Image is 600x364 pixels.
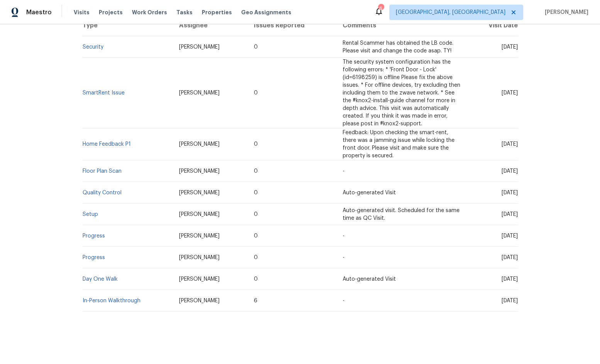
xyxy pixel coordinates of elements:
a: Progress [83,233,105,239]
span: 0 [254,190,258,195]
span: [DATE] [502,169,518,174]
a: Setup [83,212,98,217]
span: 0 [254,169,258,174]
a: Progress [83,255,105,260]
span: 0 [254,276,258,282]
a: SmartRent Issue [83,90,125,96]
span: Properties [202,8,232,16]
span: Auto-generated visit. Scheduled for the same time as QC Visit. [343,208,460,221]
span: Geo Assignments [241,8,291,16]
span: [PERSON_NAME] [179,255,220,260]
a: Floor Plan Scan [83,169,122,174]
th: Comments [336,15,467,36]
span: [PERSON_NAME] [179,142,220,147]
span: [PERSON_NAME] [179,169,220,174]
span: Maestro [26,8,52,16]
a: Home Feedback P1 [83,142,131,147]
th: Issues Reported [248,15,336,36]
span: [DATE] [502,90,518,96]
span: [DATE] [502,212,518,217]
span: [PERSON_NAME] [179,190,220,195]
span: [DATE] [502,255,518,260]
span: 6 [254,298,257,303]
span: - [343,169,345,174]
span: - [343,298,345,303]
span: [PERSON_NAME] [179,44,220,50]
span: [DATE] [502,44,518,50]
span: Feedback: Upon checking the smart-rent, there was a jamming issue while locking the front door. P... [343,130,455,158]
span: [GEOGRAPHIC_DATA], [GEOGRAPHIC_DATA] [396,8,505,16]
div: 6 [378,5,384,12]
span: 0 [254,255,258,260]
span: Projects [99,8,123,16]
span: [DATE] [502,233,518,239]
span: [PERSON_NAME] [542,8,588,16]
span: 0 [254,212,258,217]
a: Security [83,44,103,50]
span: [DATE] [502,190,518,195]
span: 0 [254,90,258,96]
th: Visit Date [467,15,518,36]
th: Assignee [173,15,248,36]
span: [PERSON_NAME] [179,212,220,217]
th: Type [82,15,173,36]
span: Visits [74,8,90,16]
span: [DATE] [502,142,518,147]
a: Quality Control [83,190,122,195]
a: Day One Walk [83,276,118,282]
span: [PERSON_NAME] [179,90,220,96]
span: The security system configuration has the following errors: * 'Front Door - Lock' (id=6198259) is... [343,59,460,126]
span: Auto-generated Visit [343,276,396,282]
span: 0 [254,44,258,50]
span: - [343,233,345,239]
a: In-Person Walkthrough [83,298,140,303]
span: Rental Scammer has obtained the LB code. Please visit and change the code asap. TY! [343,40,453,54]
span: [DATE] [502,298,518,303]
span: 0 [254,233,258,239]
span: [DATE] [502,276,518,282]
span: [PERSON_NAME] [179,298,220,303]
span: Tasks [176,10,193,15]
span: Work Orders [132,8,167,16]
span: 0 [254,142,258,147]
span: - [343,255,345,260]
span: Auto-generated Visit [343,190,396,195]
span: [PERSON_NAME] [179,276,220,282]
span: [PERSON_NAME] [179,233,220,239]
